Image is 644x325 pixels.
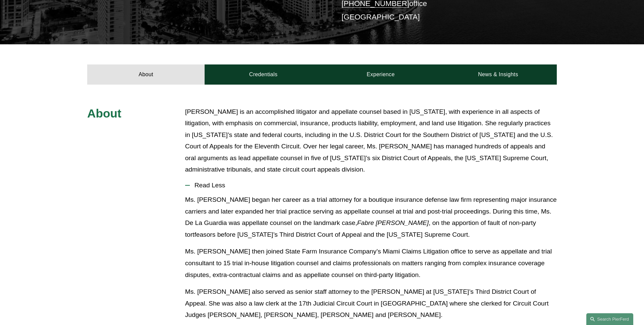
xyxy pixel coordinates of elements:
button: Read Less [185,177,557,194]
p: [PERSON_NAME] is an accomplished litigator and appellate counsel based in [US_STATE], with experi... [185,106,557,176]
a: Search this site [586,313,633,325]
p: Ms. [PERSON_NAME] also served as senior staff attorney to the [PERSON_NAME] at [US_STATE]’s Third... [185,286,557,321]
a: News & Insights [439,64,557,85]
a: Experience [322,64,439,85]
p: Ms. [PERSON_NAME] began her career as a trial attorney for a boutique insurance defense law firm ... [185,194,557,240]
em: Fabre [PERSON_NAME] [357,219,429,226]
p: Ms. [PERSON_NAME] then joined State Farm Insurance Company’s Miami Claims Litigation office to se... [185,246,557,281]
a: Credentials [205,64,322,85]
span: Read Less [190,182,557,189]
a: About [87,64,205,85]
span: About [87,107,121,120]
